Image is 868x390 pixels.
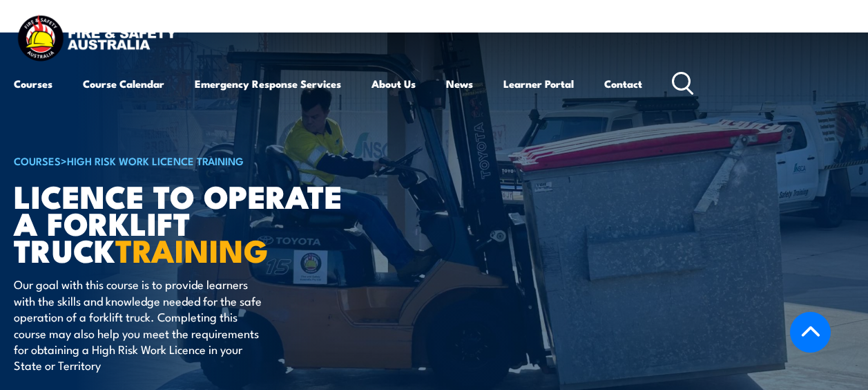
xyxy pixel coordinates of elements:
a: News [446,67,473,100]
a: Emergency Response Services [195,67,341,100]
h1: Licence to operate a forklift truck [14,182,355,263]
a: Courses [14,67,52,100]
a: COURSES [14,153,61,168]
a: Contact [604,67,642,100]
strong: TRAINING [115,225,269,273]
a: High Risk Work Licence Training [67,153,244,168]
h6: > [14,152,355,169]
p: Our goal with this course is to provide learners with the skills and knowledge needed for the saf... [14,276,266,373]
a: Course Calendar [83,67,164,100]
a: Learner Portal [503,67,574,100]
a: About Us [372,67,416,100]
